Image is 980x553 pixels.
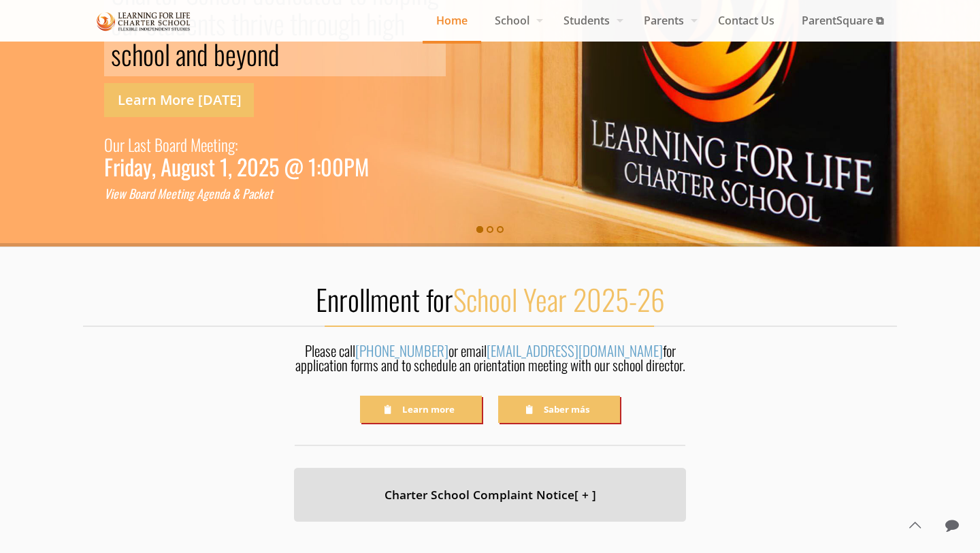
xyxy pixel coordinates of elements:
div: V [104,185,110,202]
div: o [154,39,165,69]
div: s [200,158,208,175]
h2: Enrollment for [83,281,897,317]
div: s [111,39,121,69]
div: P [344,158,355,175]
img: Home [97,10,191,33]
div: t [269,185,273,202]
div: P [242,185,248,202]
a: [EMAIL_ADDRESS][DOMAIN_NAME] [487,340,663,361]
div: y [143,158,152,175]
a: Our Last Board Meeting: Friday, August 1, 2025 @ 1:00PM [104,131,369,175]
span: [ + ] [574,486,596,503]
div: @ [284,158,304,175]
div: e [208,185,214,202]
div: O [104,131,113,158]
div: d [268,39,280,69]
div: M [191,131,201,158]
div: A [197,185,203,202]
span: Parents [630,10,704,31]
div: g [181,158,191,175]
a: Back to top icon [900,511,929,539]
div: e [165,185,171,202]
div: o [246,39,257,69]
div: n [221,131,228,158]
div: d [180,131,187,158]
div: o [135,185,140,202]
div: g [203,185,208,202]
div: t [208,158,215,175]
div: r [145,185,149,202]
div: o [163,131,169,158]
div: s [140,131,146,158]
div: t [146,131,151,158]
div: y [236,39,246,69]
div: a [140,185,145,202]
div: M [355,158,369,175]
div: t [176,185,180,202]
div: a [134,158,143,175]
div: o [143,39,154,69]
div: Please call or email for application forms and to schedule an orientation meeting with our school... [294,343,686,379]
div: a [248,185,253,202]
div: L [128,131,134,158]
div: i [110,185,113,202]
div: n [183,185,189,202]
div: d [219,185,225,202]
div: u [171,158,181,175]
div: M [157,185,165,202]
span: School [481,10,550,31]
div: i [120,158,125,175]
div: 2 [237,158,247,175]
a: View Board Meeting Agenda & Packet [104,185,273,202]
div: b [214,39,225,69]
div: r [113,158,120,175]
div: : [235,131,238,158]
div: i [218,131,221,158]
a: [PHONE_NUMBER] [355,340,448,361]
div: e [263,185,269,202]
div: F [104,158,113,175]
span: Students [550,10,630,31]
div: e [113,185,118,202]
div: 2 [259,158,269,175]
div: d [149,185,154,202]
a: Learn More [DATE] [104,83,254,117]
div: B [129,185,135,202]
div: h [132,39,143,69]
div: n [257,39,268,69]
div: a [225,185,229,202]
div: c [253,185,258,202]
div: d [197,39,208,69]
div: A [161,158,171,175]
h4: Charter School Complaint Notice [311,485,669,505]
div: d [125,158,134,175]
a: Learn more [360,396,482,422]
div: & [232,185,240,202]
div: , [228,158,232,175]
div: a [176,39,186,69]
div: e [171,185,176,202]
div: r [120,131,125,158]
div: u [191,158,200,175]
div: a [169,131,176,158]
div: g [189,185,194,202]
div: e [201,131,207,158]
div: : [316,158,321,175]
span: ParentSquare ⧉ [788,10,897,31]
div: n [186,39,197,69]
div: i [180,185,183,202]
div: 0 [247,158,259,175]
div: t [213,131,218,158]
div: , [152,158,156,175]
div: 0 [332,158,344,175]
div: u [113,131,120,158]
div: B [154,131,163,158]
span: Contact Us [704,10,788,31]
div: w [118,185,126,202]
span: Home [423,10,481,31]
div: a [134,131,140,158]
span: School Year 2025-26 [453,278,665,320]
div: e [225,39,236,69]
a: Saber más [498,396,620,422]
div: e [207,131,213,158]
